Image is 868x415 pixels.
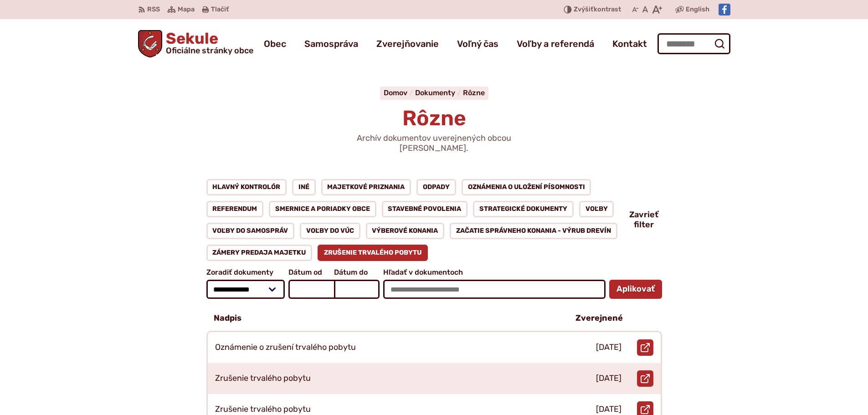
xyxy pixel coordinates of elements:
[206,201,264,217] a: Referendum
[517,31,594,56] a: Voľby a referendá
[415,88,455,97] span: Dokumenty
[574,5,594,13] span: Zvýšiť
[138,30,254,57] a: Logo Sekule, prejsť na domovskú stránku.
[147,4,160,15] span: RSS
[206,179,287,195] a: Hlavný kontrolór
[415,88,463,97] a: Dokumenty
[321,179,411,195] a: Majetkové priznania
[719,4,730,15] img: Prejsť na Facebook stránku
[166,46,253,55] span: Oficiálne stránky obce
[463,88,485,97] a: Rôzne
[383,268,605,277] span: Hľadať v dokumentoch
[215,343,356,353] p: Oznámenie o zrušení trvalého pobytu
[384,88,407,97] span: Domov
[215,405,311,415] p: Zrušenie trvalého pobytu
[264,31,286,56] a: Obec
[574,6,621,14] span: kontrast
[609,280,662,299] button: Aplikovať
[206,280,285,299] select: Zoradiť dokumenty
[382,201,468,217] a: Stavebné povolenia
[288,280,334,299] input: Dátum od
[300,223,360,239] a: Voľby do VÚC
[579,201,614,217] a: Voľby
[211,6,229,14] span: Tlačiť
[596,374,621,384] p: [DATE]
[138,30,163,57] img: Prejsť na domovskú stránku
[366,223,445,239] a: Výberové konania
[206,223,295,239] a: Voľby do samospráv
[288,268,334,277] span: Dátum od
[206,245,313,261] a: Zámery predaja majetku
[376,31,439,56] a: Zverejňovanie
[450,223,617,239] a: Začatie správneho konania - výrub drevín
[318,245,428,261] a: Zrušenie trvalého pobytu
[612,31,647,56] a: Kontakt
[575,313,623,323] p: Zverejnené
[334,268,380,277] span: Dátum do
[269,201,376,217] a: Smernice a poriadky obce
[334,280,380,299] input: Dátum do
[684,4,711,15] a: English
[384,88,415,97] a: Domov
[416,179,456,195] a: Odpady
[686,4,709,15] span: English
[402,106,466,131] span: Rôzne
[473,201,574,217] a: Strategické dokumenty
[292,179,316,195] a: Iné
[206,268,285,277] span: Zoradiť dokumenty
[383,280,605,299] input: Hľadať v dokumentoch
[596,405,621,415] p: [DATE]
[304,31,358,56] a: Samospráva
[457,31,498,56] a: Voľný čas
[629,210,658,230] span: Zavrieť filter
[462,179,591,195] a: Oznámenia o uložení písomnosti
[629,210,662,230] button: Zavrieť filter
[162,31,253,55] span: Sekule
[325,133,544,153] p: Archív dokumentov uverejnených obcou [PERSON_NAME].
[215,374,311,384] p: Zrušenie trvalého pobytu
[214,313,241,323] p: Nadpis
[178,4,195,15] span: Mapa
[596,343,621,353] p: [DATE]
